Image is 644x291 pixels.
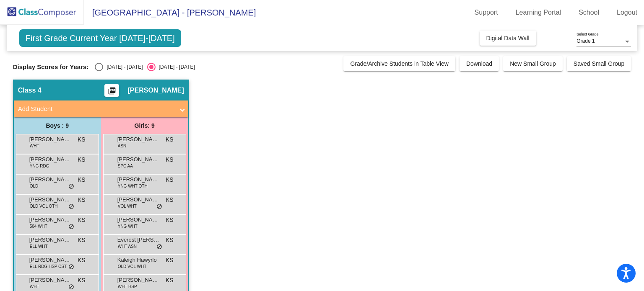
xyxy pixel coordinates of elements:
span: KS [166,216,174,224]
span: YNG WHT OTH [118,183,148,189]
span: YNG WHT [118,223,138,229]
div: Girls: 9 [101,117,188,134]
span: do_not_disturb_alt [68,284,74,291]
span: [PERSON_NAME] [117,155,159,164]
span: [PERSON_NAME] [29,276,71,284]
span: Display Scores for Years: [13,63,89,71]
span: KS [166,276,174,285]
button: Digital Data Wall [480,31,536,46]
span: KS [78,135,86,144]
span: KS [78,175,86,184]
span: KS [78,256,86,265]
button: New Small Group [503,56,563,71]
span: do_not_disturb_alt [68,183,74,190]
span: [PERSON_NAME] [29,196,71,204]
span: OLD [30,183,39,189]
span: WHT ASN [118,243,137,250]
span: do_not_disturb_alt [156,244,162,250]
span: Class 4 [18,86,42,95]
span: KS [166,135,174,144]
span: YNG RDG [30,163,49,169]
span: [PERSON_NAME] [29,236,71,244]
span: do_not_disturb_alt [68,264,74,270]
span: KS [78,236,86,245]
span: Kaleigh Hawyrlo [117,256,159,264]
span: do_not_disturb_alt [68,224,74,230]
span: [PERSON_NAME] ([PERSON_NAME]) llan [29,175,71,184]
span: Grade/Archive Students in Table View [350,60,449,67]
span: 504 WHT [30,223,47,229]
span: [PERSON_NAME] [117,216,159,224]
span: OLD VOL WHT [118,263,147,270]
span: Grade 1 [576,38,595,44]
span: ELL WHT [30,243,48,250]
span: OLD VOL OTH [30,203,58,209]
span: WHT [30,143,39,149]
mat-radio-group: Select an option [95,63,195,71]
button: Grade/Archive Students in Table View [343,56,455,71]
span: [PERSON_NAME] [29,256,71,264]
span: Digital Data Wall [486,35,530,41]
a: School [572,6,606,19]
span: WHT HSP [118,283,137,290]
mat-expansion-panel-header: Add Student [14,100,188,117]
span: KS [78,155,86,164]
span: First Grade Current Year [DATE]-[DATE] [19,29,181,47]
span: [GEOGRAPHIC_DATA] - [PERSON_NAME] [84,6,256,19]
span: Everest [PERSON_NAME] [117,236,159,244]
span: do_not_disturb_alt [68,203,74,210]
mat-panel-title: Add Student [18,104,174,114]
a: Logout [610,6,644,19]
span: KS [78,276,86,285]
a: Support [468,6,505,19]
span: New Small Group [510,60,556,67]
span: ASN [118,143,127,149]
span: [PERSON_NAME] [29,216,71,224]
span: KS [78,216,86,224]
span: [PERSON_NAME] [29,135,71,144]
div: Boys : 9 [14,117,101,134]
span: Download [466,60,492,67]
span: [PERSON_NAME] [29,155,71,164]
span: KS [166,175,174,184]
button: Print Students Details [104,84,119,97]
span: WHT [30,283,39,290]
span: KS [166,196,174,204]
span: KS [166,256,174,265]
button: Download [460,56,499,71]
mat-icon: picture_as_pdf [107,87,117,98]
span: do_not_disturb_alt [156,203,162,210]
a: Learning Portal [509,6,568,19]
span: ELL RDG HSP CST [30,263,67,270]
div: [DATE] - [DATE] [103,63,143,71]
span: KS [78,196,86,204]
span: [PERSON_NAME] [117,135,159,144]
span: [PERSON_NAME] [117,175,159,184]
span: [PERSON_NAME] [127,86,184,95]
button: Saved Small Group [567,56,631,71]
span: KS [166,236,174,245]
span: [PERSON_NAME] [117,196,159,204]
span: SPC AA [118,163,133,169]
span: KS [166,155,174,164]
span: [PERSON_NAME] [117,276,159,284]
div: [DATE] - [DATE] [156,63,195,71]
span: VOL WHT [118,203,137,209]
span: Saved Small Group [574,60,624,67]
